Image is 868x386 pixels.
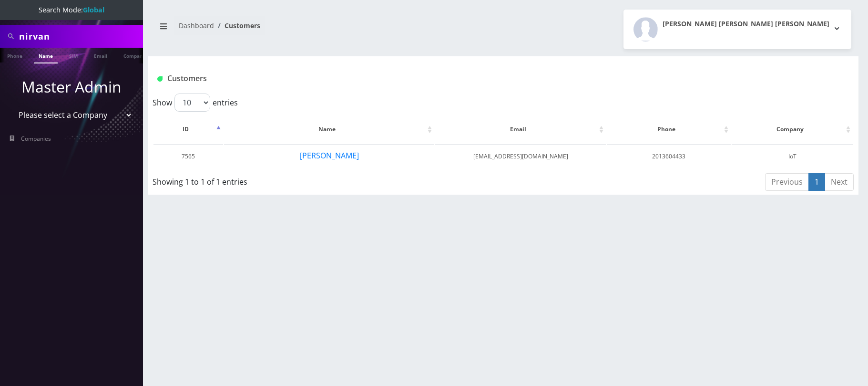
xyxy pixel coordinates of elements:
[607,144,731,168] td: 2013604433
[808,173,825,191] a: 1
[153,172,438,188] div: Showing 1 to 1 of 1 entries
[153,115,223,143] th: ID: activate to sort column descending
[224,115,434,143] th: Name: activate to sort column ascending
[607,115,731,143] th: Phone: activate to sort column ascending
[663,20,829,28] h2: [PERSON_NAME] [PERSON_NAME] [PERSON_NAME]
[39,5,104,14] span: Search Mode:
[179,21,214,30] a: Dashboard
[825,173,854,191] a: Next
[214,21,260,31] li: Customers
[153,94,238,112] label: Show entries
[89,48,112,63] a: Email
[83,5,104,14] strong: Global
[174,94,210,112] select: Showentries
[157,74,731,83] h1: Customers
[765,173,809,191] a: Previous
[21,135,51,143] span: Companies
[623,10,851,49] button: [PERSON_NAME] [PERSON_NAME] [PERSON_NAME]
[299,149,359,162] button: [PERSON_NAME]
[153,144,223,168] td: 7565
[19,27,141,45] input: Search All Companies
[155,16,496,43] nav: breadcrumb
[435,115,605,143] th: Email: activate to sort column ascending
[2,48,27,63] a: Phone
[34,48,58,63] a: Name
[119,48,151,63] a: Company
[732,115,853,143] th: Company: activate to sort column ascending
[64,48,82,63] a: SIM
[435,144,605,168] td: [EMAIL_ADDRESS][DOMAIN_NAME]
[732,144,853,168] td: IoT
